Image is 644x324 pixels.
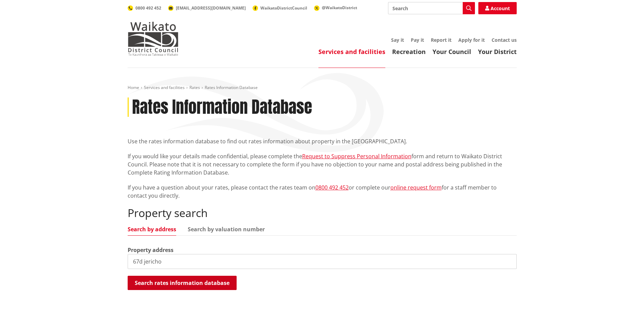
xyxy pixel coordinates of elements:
[492,37,517,43] a: Contact us
[388,2,475,14] input: Search input
[128,206,517,219] h2: Property search
[458,37,485,43] a: Apply for it
[128,254,517,269] input: e.g. Duke Street NGARUAWAHIA
[205,85,258,90] span: Rates Information Database
[135,5,161,11] span: 0800 492 452
[478,48,517,56] a: Your District
[322,5,357,11] span: @WaikatoDistrict
[302,152,411,160] a: Request to Suppress Personal Information
[314,5,357,11] a: @WaikatoDistrict
[144,85,185,90] a: Services and facilities
[318,48,385,56] a: Services and facilities
[411,37,424,43] a: Pay it
[315,184,349,191] a: 0800 492 452
[253,5,307,11] a: WaikatoDistrictCouncil
[176,5,246,11] span: [EMAIL_ADDRESS][DOMAIN_NAME]
[128,276,237,290] button: Search rates information database
[132,97,312,117] h1: Rates Information Database
[128,85,517,91] nav: breadcrumb
[391,37,404,43] a: Say it
[128,183,517,200] p: If you have a question about your rates, please contact the rates team on or complete our for a s...
[128,85,139,90] a: Home
[392,48,426,56] a: Recreation
[128,227,176,232] a: Search by address
[613,295,637,320] iframe: Messenger Launcher
[433,48,471,56] a: Your Council
[189,85,200,90] a: Rates
[128,246,173,254] label: Property address
[128,137,517,145] p: Use the rates information database to find out rates information about property in the [GEOGRAPHI...
[390,184,442,191] a: online request form
[128,152,517,177] p: If you would like your details made confidential, please complete the form and return to Waikato ...
[188,227,265,232] a: Search by valuation number
[128,22,179,56] img: Waikato District Council - Te Kaunihera aa Takiwaa o Waikato
[478,2,517,14] a: Account
[431,37,452,43] a: Report it
[128,5,161,11] a: 0800 492 452
[260,5,307,11] span: WaikatoDistrictCouncil
[168,5,246,11] a: [EMAIL_ADDRESS][DOMAIN_NAME]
